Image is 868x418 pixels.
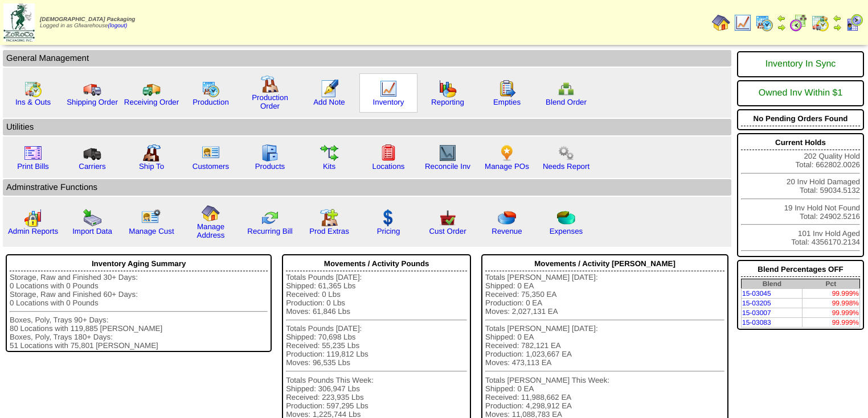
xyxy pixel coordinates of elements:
img: invoice2.gif [24,144,42,162]
img: cabinet.gif [261,144,279,162]
img: calendarinout.gif [24,80,42,98]
img: zoroco-logo-small.webp [3,3,35,42]
a: Reporting [431,98,464,106]
th: Pct [803,279,860,289]
a: Ins & Outs [15,98,51,106]
img: reconcile.gif [261,209,279,227]
img: locations.gif [379,144,398,162]
td: Utilities [3,119,731,135]
img: arrowright.gif [777,23,786,32]
div: Movements / Activity [PERSON_NAME] [485,256,724,271]
a: Receiving Order [124,98,179,106]
a: Manage POs [485,162,529,171]
img: home.gif [202,204,220,222]
th: Blend [742,279,803,289]
img: home.gif [712,14,730,32]
td: 99.999% [803,308,860,318]
a: (logout) [108,23,128,29]
a: Cust Order [429,227,466,235]
img: calendarprod.gif [755,14,773,32]
img: pie_chart2.png [557,209,575,227]
div: Inventory Aging Summary [10,256,268,271]
a: Products [255,162,285,171]
a: Pricing [377,227,400,235]
span: Logged in as Gfwarehouse [40,16,135,29]
a: Ship To [139,162,164,171]
img: arrowleft.gif [833,14,842,23]
img: calendarprod.gif [202,80,220,98]
img: po.png [498,144,516,162]
div: Inventory In Sync [741,53,860,75]
div: Movements / Activity Pounds [286,256,467,271]
a: 15-03205 [742,299,771,307]
a: Kits [323,162,335,171]
img: workorder.gif [498,80,516,98]
img: pie_chart.png [498,209,516,227]
a: Blend Order [546,98,587,106]
a: Expenses [550,227,583,235]
img: calendarinout.gif [811,14,829,32]
span: [DEMOGRAPHIC_DATA] Packaging [40,16,135,23]
div: 202 Quality Hold Total: 662802.0026 20 Inv Hold Damaged Total: 59034.5132 19 Inv Hold Not Found T... [737,133,864,257]
img: truck.gif [83,80,101,98]
img: truck2.gif [142,80,161,98]
a: Prod Extras [309,227,349,235]
img: graph2.png [24,209,42,227]
img: prodextras.gif [320,209,338,227]
a: 15-03007 [742,309,771,317]
td: 99.998% [803,299,860,308]
td: 99.999% [803,289,860,299]
td: 99.999% [803,318,860,328]
a: Manage Cust [129,227,174,235]
img: arrowleft.gif [777,14,786,23]
img: import.gif [83,209,101,227]
a: Locations [372,162,404,171]
div: No Pending Orders Found [741,111,860,126]
img: truck3.gif [83,144,101,162]
img: orders.gif [320,80,338,98]
img: factory2.gif [142,144,161,162]
a: 15-03045 [742,289,771,297]
img: workflow.png [557,144,575,162]
a: Revenue [492,227,522,235]
a: Production [193,98,229,106]
a: Customers [193,162,229,171]
a: Add Note [313,98,345,106]
img: calendarblend.gif [789,14,808,32]
div: Owned Inv Within $1 [741,82,860,104]
a: 15-03083 [742,318,771,326]
a: Reconcile Inv [425,162,470,171]
a: Shipping Order [67,98,118,106]
td: Adminstrative Functions [3,179,731,196]
img: calendarcustomer.gif [845,14,863,32]
a: Import Data [72,227,112,235]
a: Needs Report [543,162,589,171]
img: line_graph.gif [379,80,398,98]
img: arrowright.gif [833,23,842,32]
a: Inventory [373,98,404,106]
img: dollar.gif [379,209,398,227]
td: General Management [3,50,731,67]
img: managecust.png [141,209,162,227]
img: cust_order.png [439,209,457,227]
a: Recurring Bill [247,227,292,235]
img: workflow.gif [320,144,338,162]
img: line_graph2.gif [439,144,457,162]
a: Empties [493,98,521,106]
img: factory.gif [261,75,279,93]
img: customers.gif [202,144,220,162]
img: graph.gif [439,80,457,98]
a: Manage Address [197,222,225,239]
a: Print Bills [17,162,49,171]
div: Blend Percentages OFF [741,262,860,277]
a: Carriers [79,162,105,171]
div: Storage, Raw and Finished 30+ Days: 0 Locations with 0 Pounds Storage, Raw and Finished 60+ Days:... [10,273,268,350]
img: line_graph.gif [734,14,752,32]
a: Production Order [252,93,288,110]
a: Admin Reports [8,227,58,235]
img: network.png [557,80,575,98]
div: Current Holds [741,135,860,150]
